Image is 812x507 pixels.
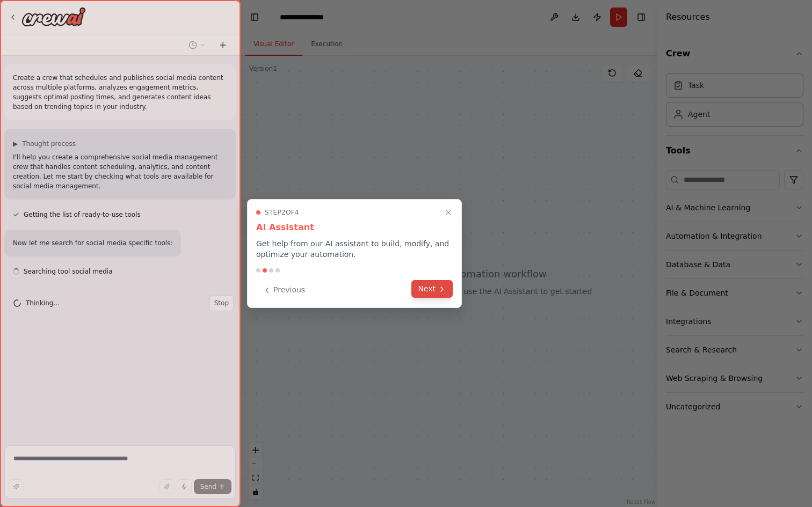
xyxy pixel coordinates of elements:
[442,206,455,219] button: Close walkthrough
[256,281,311,299] button: Previous
[411,280,453,298] button: Next
[247,10,262,25] button: Hide left sidebar
[256,238,453,260] p: Get help from our AI assistant to build, modify, and optimize your automation.
[265,208,299,217] span: Step 2 of 4
[256,221,453,234] h3: AI Assistant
